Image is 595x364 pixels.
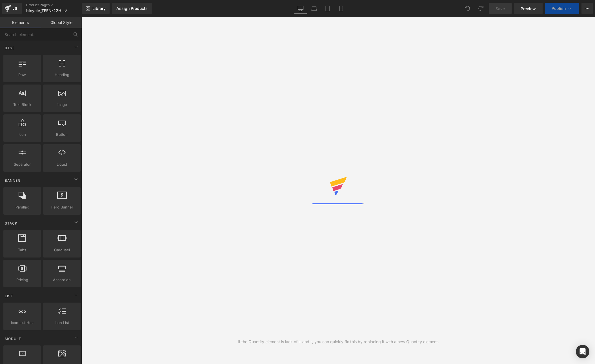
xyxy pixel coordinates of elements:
[2,3,22,14] a: v6
[45,102,79,108] span: Image
[576,345,589,358] div: Open Intercom Messenger
[41,17,82,28] a: Global Style
[26,3,82,7] a: Product Pages
[45,72,79,78] span: Heading
[82,3,110,14] a: New Library
[26,8,61,13] span: bicycle_TEEN-22H
[45,320,79,326] span: Icon List
[545,3,579,14] button: Publish
[514,3,543,14] a: Preview
[5,72,39,78] span: Row
[307,3,321,14] a: Laptop
[4,293,14,299] span: List
[5,277,39,283] span: Pricing
[4,178,21,183] span: Banner
[11,5,18,12] div: v6
[581,3,593,14] button: More
[45,132,79,137] span: Button
[521,6,536,12] span: Preview
[321,3,334,14] a: Tablet
[294,3,307,14] a: Desktop
[5,102,39,108] span: Text Block
[5,161,39,167] span: Separator
[5,204,39,210] span: Parallax
[5,132,39,137] span: Icon
[45,247,79,253] span: Carousel
[5,320,39,326] span: Icon List Hoz
[45,204,79,210] span: Hero Banner
[462,3,473,14] button: Undo
[238,339,439,345] div: If the Quantity element is lack of + and -, you can quickly fix this by replacing it with a new Q...
[45,161,79,167] span: Liquid
[552,6,566,11] span: Publish
[496,6,505,12] span: Save
[334,3,348,14] a: Mobile
[116,6,148,11] div: Assign Products
[4,45,15,51] span: Base
[92,6,106,11] span: Library
[5,247,39,253] span: Tabs
[4,221,18,226] span: Stack
[475,3,487,14] button: Redo
[45,277,79,283] span: Accordion
[4,336,22,341] span: Module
